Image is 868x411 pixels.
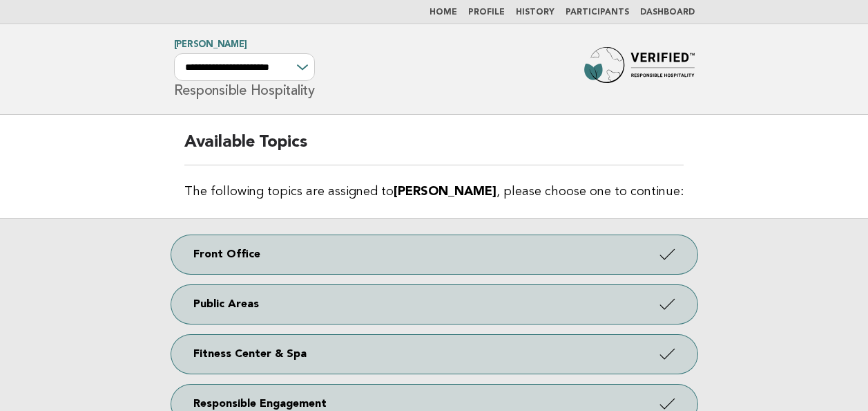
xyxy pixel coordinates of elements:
[584,47,695,91] img: Forbes Travel Guide
[468,8,505,17] a: Profile
[184,131,684,165] h2: Available Topics
[171,285,697,324] a: Public Areas
[174,40,247,49] a: [PERSON_NAME]
[184,182,684,201] p: The following topics are assigned to , please choose one to continue:
[394,185,496,198] strong: [PERSON_NAME]
[171,235,697,274] a: Front Office
[566,8,629,17] a: Participants
[516,8,554,17] a: History
[430,8,457,17] a: Home
[171,335,697,374] a: Fitness Center & Spa
[640,8,695,17] a: Dashboard
[174,41,315,98] h1: Responsible Hospitality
